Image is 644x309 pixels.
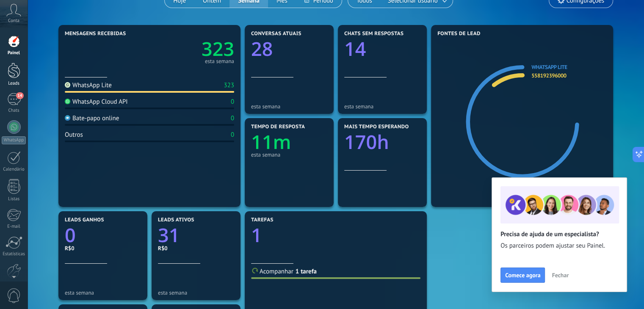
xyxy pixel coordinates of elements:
[2,196,26,202] div: Listas
[251,124,305,130] span: Tempo de resposta
[65,245,141,252] div: R$0
[149,36,234,62] a: 323
[251,217,274,223] span: Tarefas
[231,131,234,139] div: 0
[251,222,262,248] text: 1
[2,251,26,257] div: Estatísticas
[231,98,234,106] div: 0
[202,36,234,62] text: 323
[344,129,420,155] a: 170h
[344,124,409,130] span: Mais tempo esperando
[251,103,327,110] div: esta semana
[2,108,26,113] div: Chats
[65,31,126,37] span: Mensagens recebidas
[65,222,141,248] a: 0
[158,217,194,223] span: Leads ativos
[260,268,293,276] span: Acompanhar
[344,129,389,155] text: 170h
[2,167,26,172] div: Calendário
[65,81,112,89] div: WhatsApp Lite
[65,114,119,122] div: Bate-papo online
[251,31,301,37] span: Conversas atuais
[296,268,317,276] a: 1 tarefa
[500,268,545,283] button: Comece agora
[65,99,70,104] img: WhatsApp Cloud API
[158,222,234,248] a: 31
[251,152,327,158] div: esta semana
[548,269,572,281] button: Fechar
[344,36,366,62] text: 14
[8,18,19,24] span: Conta
[531,72,566,79] a: 558192396000
[344,31,404,37] span: Chats sem respostas
[158,245,234,252] div: R$0
[2,136,26,144] div: WhatsApp
[2,81,26,86] div: Leads
[500,230,618,238] h2: Precisa de ajuda de um especialista?
[158,222,180,248] text: 31
[205,59,234,63] div: esta semana
[65,131,83,139] div: Outros
[531,63,567,71] a: WhatsApp Lite
[65,82,70,88] img: WhatsApp Lite
[65,217,104,223] span: Leads ganhos
[2,50,26,56] div: Painel
[16,92,23,99] span: 14
[437,31,481,37] span: Fontes de lead
[65,222,76,248] text: 0
[344,103,420,110] div: esta semana
[505,272,540,278] span: Comece agora
[251,129,291,155] text: 11m
[500,242,618,250] span: Os parceiros podem ajustar seu Painel.
[552,272,569,278] span: Fechar
[224,81,234,89] div: 323
[251,222,420,248] a: 1
[231,114,234,122] div: 0
[251,268,293,276] a: Acompanhar
[2,224,26,229] div: E-mail
[65,290,141,296] div: esta semana
[65,98,128,106] div: WhatsApp Cloud API
[158,290,234,296] div: esta semana
[251,36,273,62] text: 28
[65,115,70,121] img: Bate-papo online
